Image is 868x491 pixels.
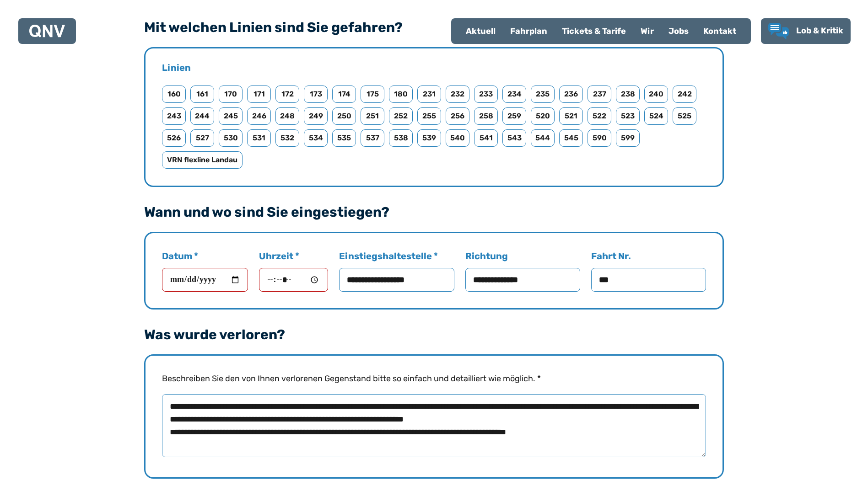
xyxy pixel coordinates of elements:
input: Einstiegshaltestelle * [339,268,454,292]
a: Jobs [661,19,696,43]
a: Aktuell [458,19,503,43]
legend: Mit welchen Linien sind Sie gefahren? [144,21,403,34]
a: Wir [633,19,661,43]
label: Datum * [162,250,248,292]
legend: Linien [162,61,191,74]
a: QNV Logo [29,22,65,40]
label: Uhrzeit * [259,250,328,292]
input: Datum * [162,268,248,292]
span: Lob & Kritik [796,26,843,36]
label: Beschreiben Sie den von Ihnen verlorenen Gegenstand bitte so einfach und detailliert wie möglich. * [162,372,706,461]
label: Einstiegshaltestelle * [339,250,454,292]
input: Uhrzeit * [259,268,328,292]
a: Fahrplan [503,19,555,43]
a: Kontakt [696,19,744,43]
legend: Wann und wo sind Sie eingestiegen? [144,205,389,219]
a: Lob & Kritik [768,23,843,39]
textarea: Beschreiben Sie den von Ihnen verlorenen Gegenstand bitte so einfach und detailliert wie möglich. * [162,394,706,457]
label: Richtung [465,250,580,292]
input: Fahrt Nr. [591,268,706,292]
img: QNV Logo [29,25,65,37]
label: Fahrt Nr. [591,250,706,292]
input: Richtung [465,268,580,292]
a: Tickets & Tarife [555,19,633,43]
legend: Was wurde verloren? [144,328,285,342]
